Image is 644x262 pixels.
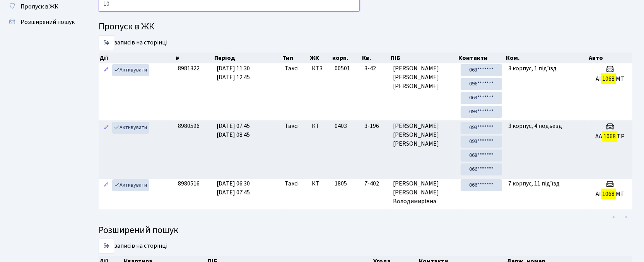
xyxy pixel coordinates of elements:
th: Ком. [506,53,588,63]
a: Активувати [112,122,149,134]
mark: 1068 [601,189,616,199]
h4: Пропуск в ЖК [99,21,632,32]
th: # [175,53,214,63]
a: Редагувати [102,179,111,191]
th: Кв. [361,53,389,63]
select: записів на сторінці [99,239,114,253]
span: 00501 [335,64,350,73]
a: Активувати [112,179,149,191]
th: ЖК [309,53,331,63]
th: Авто [588,53,632,63]
span: [PERSON_NAME] [PERSON_NAME] Володимирівна [393,179,454,206]
span: 7 корпус, 11 під'їзд [508,179,560,188]
span: [DATE] 07:45 [DATE] 08:45 [217,122,250,139]
span: КТ3 [312,64,328,73]
span: 3 корпус, 1 під'їзд [508,64,557,73]
h5: АI МТ [591,191,629,198]
span: 3 корпус, 4 подъезд [508,122,562,130]
span: Таксі [285,64,299,73]
span: Пропуск в ЖК [20,2,58,11]
a: Редагувати [102,64,111,76]
th: корп. [331,53,362,63]
a: Редагувати [102,122,111,134]
span: Таксі [285,179,299,188]
mark: 1068 [601,73,616,84]
a: Активувати [112,64,149,76]
span: 0403 [335,122,347,130]
th: Контакти [458,53,505,63]
span: 1805 [335,179,347,188]
select: записів на сторінці [99,36,114,50]
th: Період [214,53,282,63]
span: 3-196 [364,122,386,131]
label: записів на сторінці [99,239,167,253]
span: 8980516 [178,179,200,188]
span: 8980596 [178,122,200,130]
mark: 1068 [602,131,617,142]
h4: Розширений пошук [99,225,632,236]
span: [PERSON_NAME] [PERSON_NAME] [PERSON_NAME] [393,64,454,91]
th: ПІБ [390,53,458,63]
label: записів на сторінці [99,36,167,50]
span: Розширений пошук [20,18,75,26]
th: Тип [282,53,309,63]
span: [DATE] 11:30 [DATE] 12:45 [217,64,250,82]
span: [DATE] 06:30 [DATE] 07:45 [217,179,250,197]
th: Дії [99,53,175,63]
span: [PERSON_NAME] [PERSON_NAME] [PERSON_NAME] [393,122,454,148]
span: 3-42 [364,64,386,73]
h5: AI MT [591,75,629,83]
span: 7-402 [364,179,386,188]
h5: АА ТР [591,133,629,140]
span: Таксі [285,122,299,131]
span: 8981322 [178,64,200,73]
a: Розширений пошук [4,14,81,30]
span: КТ [312,122,328,131]
span: КТ [312,179,328,188]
